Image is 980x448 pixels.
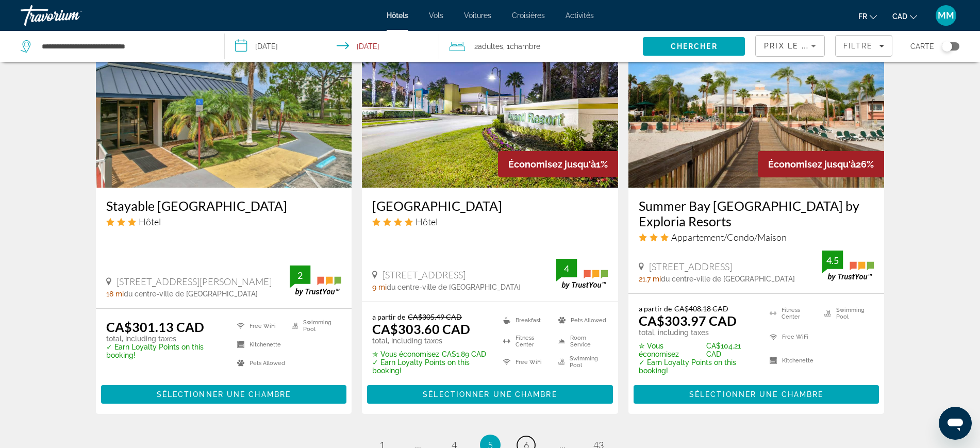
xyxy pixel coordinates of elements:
span: du centre-ville de [GEOGRAPHIC_DATA] [387,283,521,291]
span: Prix le plus bas [764,42,845,50]
a: Voitures [464,11,491,20]
li: Free WiFi [765,328,819,346]
p: ✓ Earn Loyalty Points on this booking! [106,343,224,359]
span: du centre-ville de [GEOGRAPHIC_DATA] [124,290,258,298]
img: TrustYou guest rating badge [290,266,341,296]
div: 4 [556,262,577,275]
a: Sélectionner une chambre [367,388,613,399]
span: Carte [910,39,934,54]
span: CAD [892,12,907,21]
span: 21.7 mi [639,275,661,283]
span: fr [858,12,867,21]
p: CA$1.89 CAD [372,350,490,358]
a: [GEOGRAPHIC_DATA] [372,198,608,213]
div: 1% [498,151,618,177]
p: total, including taxes [372,337,490,345]
mat-select: Sort by [764,40,816,52]
a: Croisières [512,11,545,20]
p: ✓ Earn Loyalty Points on this booking! [639,358,757,375]
p: total, including taxes [639,328,757,337]
img: Stayable Kissimmee East [96,23,352,188]
button: User Menu [933,5,959,26]
a: Hôtels [387,11,408,20]
p: CA$104.21 CAD [639,342,757,358]
span: Hôtel [416,216,438,227]
li: Fitness Center [498,334,553,349]
span: Sélectionner une chambre [157,390,291,399]
button: Sélectionner une chambre [101,385,347,404]
span: Économisez jusqu'à [768,159,856,170]
span: Adultes [478,42,503,51]
li: Fitness Center [765,304,819,323]
button: Sélectionner une chambre [634,385,879,404]
li: Breakfast [498,312,553,328]
a: Sélectionner une chambre [634,388,879,399]
span: Sélectionner une chambre [423,390,557,399]
a: Stayable [GEOGRAPHIC_DATA] [106,198,342,213]
span: a partir de [372,312,405,321]
span: Économisez jusqu'à [508,159,596,170]
button: Change currency [892,9,917,24]
ins: CA$301.13 CAD [106,319,204,335]
button: Sélectionner une chambre [367,385,613,404]
li: Pets Allowed [553,312,608,328]
span: Chercher [671,42,718,51]
li: Kitchenette [232,338,287,351]
iframe: Bouton de lancement de la fenêtre de messagerie [939,407,972,440]
div: 26% [758,151,884,177]
button: Search [643,37,745,56]
li: Free WiFi [498,354,553,370]
span: Appartement/Condo/Maison [671,231,787,243]
li: Swimming Pool [553,354,608,370]
span: MM [938,10,954,21]
span: Sélectionner une chambre [689,390,823,399]
span: [STREET_ADDRESS] [383,269,466,280]
a: Sélectionner une chambre [101,388,347,399]
button: Toggle map [934,42,959,51]
li: Free WiFi [232,319,287,333]
button: Select check in and out date [225,31,439,62]
span: du centre-ville de [GEOGRAPHIC_DATA] [661,275,795,283]
span: 9 mi [372,283,387,291]
button: Travelers: 2 adults, 0 children [439,31,643,62]
li: Kitchenette [765,352,819,370]
a: Vols [429,11,443,20]
span: [STREET_ADDRESS] [649,261,732,272]
li: Room Service [553,334,608,349]
li: Swimming Pool [819,304,874,323]
span: Activités [566,11,594,20]
li: Pets Allowed [232,356,287,370]
span: Hôtel [139,216,161,227]
span: 2 [474,39,503,54]
span: Chambre [510,42,540,51]
a: Travorium [21,2,124,29]
div: 4 star Hotel [372,216,608,227]
span: Filtre [843,42,873,50]
a: Summer Bay [GEOGRAPHIC_DATA] by Exploria Resorts [639,198,874,229]
button: Change language [858,9,877,24]
span: ✮ Vous économisez [372,350,439,358]
p: ✓ Earn Loyalty Points on this booking! [372,358,490,375]
span: , 1 [503,39,540,54]
li: Swimming Pool [287,319,341,333]
ins: CA$303.60 CAD [372,321,470,337]
span: ✮ Vous économisez [639,342,704,358]
img: Summer Bay Orlando by Exploria Resorts [628,23,885,188]
button: Filters [835,35,892,57]
span: [STREET_ADDRESS][PERSON_NAME] [117,276,272,287]
div: 4.5 [822,254,843,267]
input: Search hotel destination [41,39,209,54]
div: 2 [290,269,310,281]
img: Avanti International Resort [362,23,618,188]
del: CA$305.49 CAD [408,312,462,321]
del: CA$408.18 CAD [674,304,728,313]
ins: CA$303.97 CAD [639,313,737,328]
img: TrustYou guest rating badge [556,259,608,289]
